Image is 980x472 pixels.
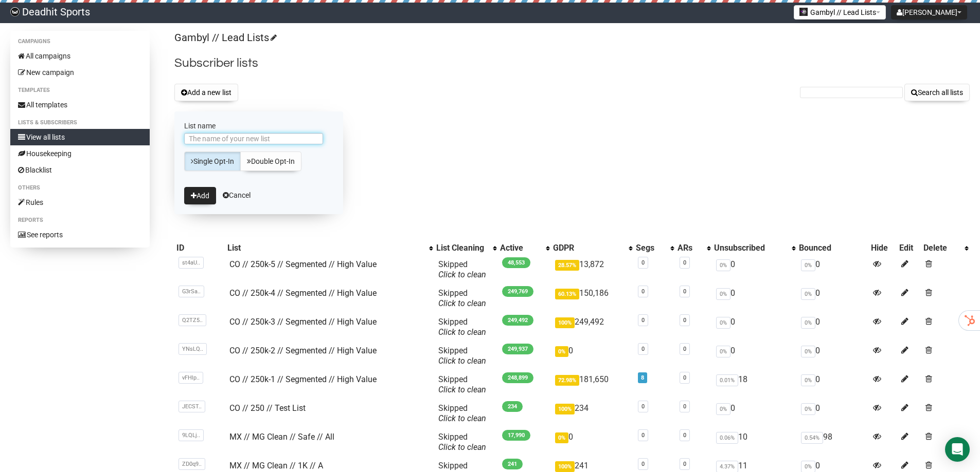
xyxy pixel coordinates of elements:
[716,259,730,271] span: 0%
[502,459,523,469] span: 241
[716,346,730,357] span: 0%
[555,346,568,357] span: 0%
[683,374,686,381] a: 0
[683,403,686,410] a: 0
[899,243,919,253] div: Edit
[871,243,895,253] div: Hide
[10,117,150,129] li: Lists & subscribers
[642,403,645,410] a: 0
[797,399,869,428] td: 0
[797,255,869,284] td: 0
[179,401,205,412] span: JECST..
[176,243,223,253] div: ID
[801,432,823,444] span: 0.54%
[502,401,523,412] span: 234
[240,152,301,171] a: Double Opt-In
[438,259,486,279] span: Skipped
[551,399,634,428] td: 234
[642,288,645,295] a: 0
[229,259,377,269] a: CO // 250k-5 // Segmented // High Value
[498,241,551,255] th: Active: No sort applied, activate to apply an ascending sort
[555,432,568,443] span: 0%
[551,428,634,457] td: 0
[551,255,634,284] td: 13,872
[797,370,869,399] td: 0
[10,64,150,81] a: New campaign
[229,432,334,442] a: MX // MG Clean // Safe // All
[801,374,815,386] span: 0%
[502,315,533,326] span: 249,492
[551,370,634,399] td: 181,650
[642,317,645,324] a: 0
[712,342,797,370] td: 0
[712,428,797,457] td: 10
[438,298,486,308] a: Click to clean
[229,461,323,470] a: MX // MG Clean // 1K // A
[10,226,150,243] a: See reports
[555,317,575,328] span: 100%
[801,317,815,329] span: 0%
[438,385,486,394] a: Click to clean
[553,243,623,253] div: GDPR
[642,346,645,352] a: 0
[716,374,738,386] span: 0.01%
[10,214,150,226] li: Reports
[551,284,634,313] td: 150,186
[634,241,675,255] th: Segs: No sort applied, activate to apply an ascending sort
[10,145,150,162] a: Housekeeping
[799,243,867,253] div: Bounced
[945,437,970,462] div: Open Intercom Messenger
[712,241,797,255] th: Unsubscribed: No sort applied, activate to apply an ascending sort
[10,7,20,16] img: 3fbe88bd53d624040ed5a02265cbbb0f
[438,374,486,394] span: Skipped
[555,260,579,271] span: 28.57%
[801,288,815,300] span: 0%
[642,432,645,439] a: 0
[438,356,486,366] a: Click to clean
[683,461,686,467] a: 0
[716,317,730,329] span: 0%
[555,375,579,386] span: 72.98%
[797,284,869,313] td: 0
[10,182,150,194] li: Others
[797,313,869,342] td: 0
[438,288,486,308] span: Skipped
[683,346,686,352] a: 0
[436,243,488,253] div: List Cleaning
[179,286,204,297] span: G3rSa..
[229,403,306,413] a: CO // 250 // Test List
[438,432,486,452] span: Skipped
[179,257,204,269] span: st4aU..
[794,5,886,20] button: Gambyl // Lead Lists
[555,404,575,414] span: 100%
[500,243,541,253] div: Active
[555,289,579,299] span: 60.13%
[502,344,533,354] span: 249,937
[869,241,897,255] th: Hide: No sort applied, sorting is disabled
[10,35,150,48] li: Campaigns
[799,8,808,16] img: 2.jpg
[716,403,730,415] span: 0%
[174,241,225,255] th: ID: No sort applied, sorting is disabled
[797,342,869,370] td: 0
[683,288,686,295] a: 0
[712,399,797,428] td: 0
[502,286,533,297] span: 249,769
[714,243,787,253] div: Unsubscribed
[801,259,815,271] span: 0%
[10,84,150,97] li: Templates
[921,241,970,255] th: Delete: No sort applied, activate to apply an ascending sort
[675,241,712,255] th: ARs: No sort applied, activate to apply an ascending sort
[10,194,150,211] a: Rules
[438,403,486,423] span: Skipped
[229,288,377,298] a: CO // 250k-4 // Segmented // High Value
[897,241,921,255] th: Edit: No sort applied, sorting is disabled
[229,374,377,384] a: CO // 250k-1 // Segmented // High Value
[174,31,275,44] a: Gambyl // Lead Lists
[502,372,533,383] span: 248,899
[923,243,959,253] div: Delete
[641,374,644,381] a: 8
[716,288,730,300] span: 0%
[184,121,333,130] label: List name
[801,346,815,357] span: 0%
